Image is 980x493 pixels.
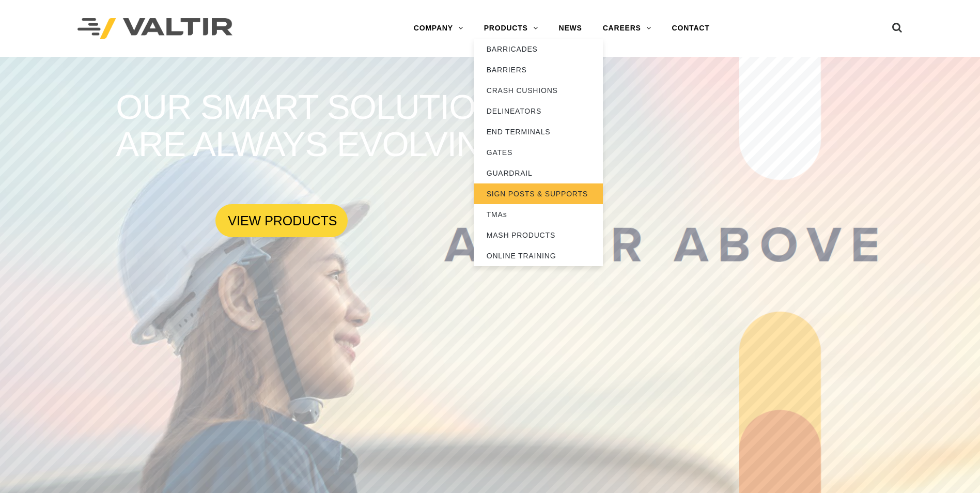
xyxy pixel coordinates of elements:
[474,18,549,39] a: PRODUCTS
[474,245,603,266] a: ONLINE TRAINING
[116,88,561,163] rs-layer: OUR SMART SOLUTIONS ARE ALWAYS EVOLVING.
[474,39,603,59] a: BARRICADES
[215,204,348,237] a: VIEW PRODUCTS
[474,142,603,163] a: GATES
[474,101,603,121] a: DELINEATORS
[77,18,232,39] img: Valtir
[474,121,603,142] a: END TERMINALS
[474,163,603,183] a: GUARDRAIL
[474,80,603,101] a: CRASH CUSHIONS
[549,18,593,39] a: NEWS
[403,18,474,39] a: COMPANY
[593,18,662,39] a: CAREERS
[474,225,603,245] a: MASH PRODUCTS
[474,59,603,80] a: BARRIERS
[662,18,720,39] a: CONTACT
[474,183,603,204] a: SIGN POSTS & SUPPORTS
[474,204,603,225] a: TMAs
